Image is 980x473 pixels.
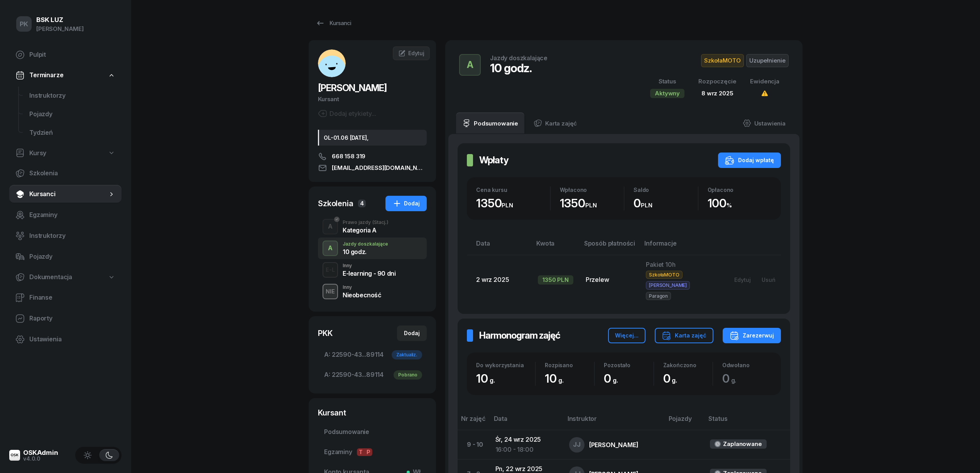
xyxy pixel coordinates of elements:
[318,281,427,302] button: NIEInnyNieobecność
[663,371,681,385] span: 0
[318,407,427,418] div: Kursant
[9,185,122,203] a: Kursanci
[318,163,427,173] a: [EMAIL_ADDRESS][DOMAIN_NAME]
[9,248,122,266] a: Pojazdy
[365,448,372,456] span: P
[664,414,704,430] th: Pojazdy
[613,376,618,384] small: g.
[36,24,84,34] div: [PERSON_NAME]
[762,276,776,283] div: Usuń
[9,450,20,461] img: logo-xs@2x.png
[318,443,427,461] a: EgzaminyTP
[490,61,547,75] div: 10 godz.
[29,91,115,101] span: Instruktorzy
[324,350,330,360] span: A:
[646,261,675,268] span: Pakiet 10h
[704,414,790,430] th: Status
[722,371,740,385] span: 0
[646,292,671,300] span: Paragon
[9,309,122,328] a: Raporty
[490,55,547,61] div: Jazdy doszkalające
[392,350,422,359] div: Zaktualiz.
[708,196,772,210] div: 100
[495,445,557,455] div: 16:00 - 18:00
[634,186,698,193] div: Saldo
[585,202,597,209] small: PLN
[318,346,427,364] a: A:22590-43...89114Zaktualiz.
[718,153,781,168] button: Dodaj wpłatę
[467,238,532,255] th: Data
[343,242,388,246] div: Jazdy doszkalające
[29,293,115,303] span: Finanse
[394,370,422,380] div: Pobrano
[9,144,122,162] a: Kursy
[489,430,563,459] td: Śr, 24 wrz 2025
[9,288,122,307] a: Finanse
[476,371,498,385] span: 10
[323,219,338,234] button: A
[29,272,72,282] span: Dokumentacja
[490,376,495,384] small: g.
[458,414,489,430] th: Nr zajęć
[456,112,524,134] a: Podsumowanie
[734,276,751,283] div: Edytuj
[357,448,365,456] span: T
[29,128,115,138] span: Tydzień
[701,90,733,97] span: 8 wrz 2025
[324,370,330,380] span: A:
[723,439,762,449] div: Zaplanowane
[560,196,624,210] div: 1350
[332,152,365,161] span: 668 158 319
[318,82,387,93] span: [PERSON_NAME]
[343,285,382,290] div: Inny
[318,423,427,441] a: Podsumowanie
[615,331,639,340] div: Więcej...
[318,130,427,146] div: OL-01.06 [DATE],
[392,199,420,208] div: Dodaj
[729,273,756,286] button: Edytuj
[29,148,46,158] span: Kursy
[20,21,29,27] span: PK
[580,238,640,255] th: Sposób płatności
[650,76,684,86] div: Status
[479,154,509,166] h2: Wpłaty
[756,273,781,286] button: Usuń
[324,447,421,457] span: Egzaminy
[701,54,789,67] button: SzkołaMOTOUzupełnienie
[29,189,108,199] span: Kursanci
[318,328,333,339] div: PKK
[464,57,476,73] div: A
[29,50,115,60] span: Pulpit
[343,263,395,268] div: Inny
[586,275,634,285] div: Przelew
[558,376,564,384] small: g.
[318,152,427,161] a: 668 158 319
[9,46,122,64] a: Pulpit
[309,15,358,31] a: Kursanci
[9,164,122,183] a: Szkolenia
[646,281,690,289] span: [PERSON_NAME]
[318,94,427,104] div: Kursant
[316,19,351,28] div: Kursanci
[9,227,122,245] a: Instruktorzy
[318,198,353,209] div: Szkolenia
[318,366,427,384] a: A:22590-43...89114Pobrano
[404,329,420,338] div: Dodaj
[545,371,567,385] span: 10
[476,276,509,283] span: 2 wrz 2025
[9,330,122,349] a: Ustawienia
[23,456,58,461] div: v4.0.0
[23,449,58,456] div: OSKAdmin
[29,314,115,324] span: Raporty
[323,262,338,278] button: E-L
[385,196,427,211] button: Dodaj
[476,186,550,193] div: Cena kursu
[573,441,581,448] span: JJ
[397,326,427,341] button: Dodaj
[29,334,115,344] span: Ustawienia
[323,241,338,256] button: A
[727,202,732,209] small: %
[372,220,389,225] span: (Stacj.)
[589,442,639,448] div: [PERSON_NAME]
[343,292,382,298] div: Nieobecność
